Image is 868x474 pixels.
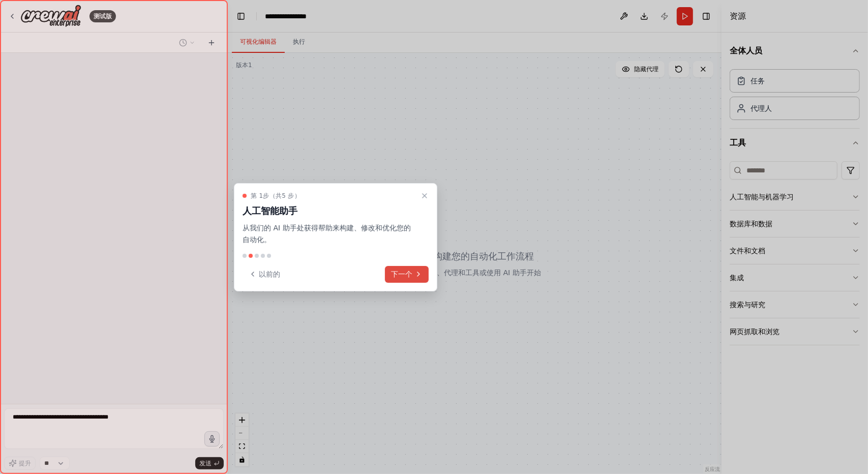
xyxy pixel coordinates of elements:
[243,224,411,244] font: 从我们的 AI 助手处获得帮助来构建、修改和优化您的自动化。
[282,192,301,199] font: 5 步）
[263,192,269,199] font: 步
[251,192,263,199] font: 第 1
[418,190,431,202] button: 关闭演练
[234,9,248,23] button: 隐藏左侧边栏
[259,270,280,278] font: 以前的
[270,192,282,199] font: （共
[243,205,297,216] font: 人工智能助手
[243,266,286,283] button: 以前的
[391,270,412,278] font: 下一个
[385,266,429,283] button: 下一个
